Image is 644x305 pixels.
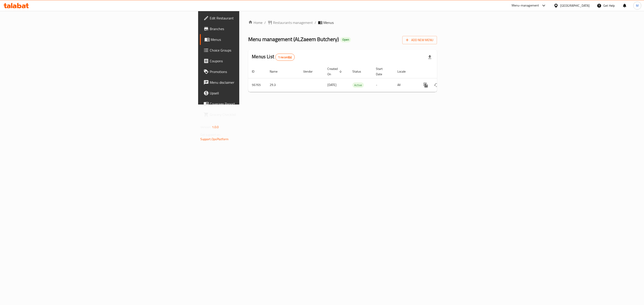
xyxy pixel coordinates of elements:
span: Edit Restaurant [210,15,302,21]
a: Menus [200,34,306,45]
span: Active [352,83,364,88]
span: Upsell [210,90,302,96]
div: Open [341,37,351,42]
span: Coverage Report [210,101,302,107]
span: M [636,3,639,8]
span: Add New Menu [406,37,433,43]
span: Coupons [210,58,302,64]
th: Actions [417,65,467,78]
span: [DATE] [327,82,337,88]
span: Grocery Checklist [210,112,302,117]
a: Edit Restaurant [200,13,306,23]
span: Choice Groups [210,48,302,53]
span: Get support on: [200,132,221,138]
span: Menu disclaimer [210,80,302,85]
a: Coverage Report [200,98,306,109]
span: Menus [211,37,302,42]
a: Menu disclaimer [200,77,306,88]
a: Branches [200,23,306,34]
button: Change Status [431,80,442,90]
span: Created On [327,66,343,77]
a: Choice Groups [200,45,306,56]
span: ID [252,69,260,74]
a: Coupons [200,56,306,66]
a: Grocery Checklist [200,109,306,120]
span: Name [270,69,283,74]
span: Version: [200,124,211,130]
td: All [394,78,417,92]
span: Open [341,38,351,42]
div: Menu-management [512,3,539,8]
button: more [420,80,431,90]
table: enhanced table [248,65,467,92]
span: Promotions [210,69,302,74]
span: 1.0.0 [212,124,219,130]
h2: Menus List [252,53,294,61]
span: Menus [323,20,334,25]
span: Branches [210,26,302,31]
span: Locale [397,69,411,74]
div: [GEOGRAPHIC_DATA] [560,3,590,8]
div: Total records count [275,54,295,61]
a: Upsell [200,88,306,98]
span: Start Date [376,66,388,77]
a: Promotions [200,66,306,77]
span: 1 record(s) [275,55,294,59]
li: / [315,20,316,25]
span: Status [352,69,367,74]
span: Vendor [303,69,318,74]
nav: breadcrumb [248,20,437,25]
a: Support.OpsPlatform [200,136,229,142]
div: Export file [424,52,435,63]
td: - [372,78,394,92]
button: Add New Menu [402,36,437,44]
